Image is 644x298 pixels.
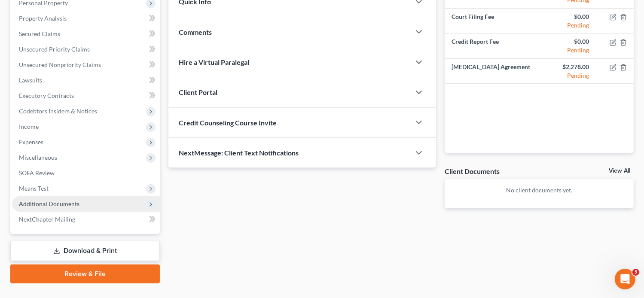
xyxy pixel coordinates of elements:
[19,92,74,99] span: Executory Contracts
[19,138,43,146] span: Expenses
[19,154,57,161] span: Miscellaneous
[609,168,630,174] a: View All
[546,63,589,71] div: $2,278.00
[10,265,160,283] a: Review & File
[19,61,101,68] span: Unsecured Nonpriority Claims
[445,58,539,83] td: [MEDICAL_DATA] Agreement
[19,169,55,176] span: SOFA Review
[12,42,160,57] a: Unsecured Priority Claims
[546,21,589,30] div: Pending
[179,58,249,66] span: Hire a Virtual Paralegal
[12,73,160,88] a: Lawsuits
[179,119,277,127] span: Credit Counseling Course Invite
[12,57,160,73] a: Unsecured Nonpriority Claims
[179,28,212,36] span: Comments
[12,11,160,26] a: Property Analysis
[632,269,639,276] span: 3
[19,185,49,192] span: Means Test
[19,107,97,115] span: Codebtors Insiders & Notices
[445,9,539,33] td: Court Filing Fee
[179,149,299,157] span: NextMessage: Client Text Notifications
[452,186,627,195] p: No client documents yet.
[546,46,589,55] div: Pending
[19,76,42,84] span: Lawsuits
[546,37,589,46] div: $0.00
[12,88,160,103] a: Executory Contracts
[615,269,635,289] iframe: Intercom live chat
[19,15,67,22] span: Property Analysis
[546,71,589,80] div: Pending
[19,200,79,207] span: Additional Documents
[19,216,75,223] span: NextChapter Mailing
[179,88,217,96] span: Client Portal
[10,241,160,261] a: Download & Print
[546,12,589,21] div: $0.00
[445,33,539,58] td: Credit Report Fee
[12,165,160,181] a: SOFA Review
[19,123,39,130] span: Income
[445,167,500,176] div: Client Documents
[19,46,90,53] span: Unsecured Priority Claims
[19,30,60,37] span: Secured Claims
[12,212,160,227] a: NextChapter Mailing
[12,26,160,42] a: Secured Claims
